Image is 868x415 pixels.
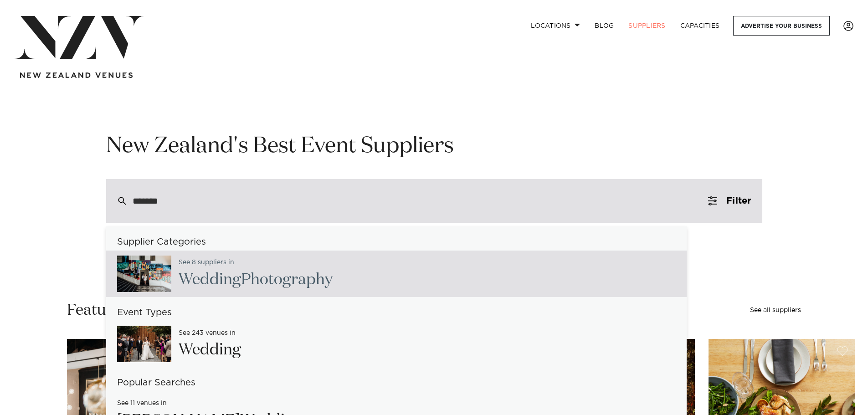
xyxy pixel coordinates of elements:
[179,342,241,358] span: Wedding
[524,16,587,36] a: Locations
[67,300,199,321] h2: Featured suppliers
[117,256,171,292] img: AxaaPuonUaAmVSMvnxsf50MmUrp5zbGmJBJzDJkR.jpg
[750,307,801,313] a: See all suppliers
[179,259,234,266] small: See 8 suppliers in
[117,400,167,407] small: See 11 venues in
[673,16,727,36] a: Capacities
[621,16,673,36] a: SUPPLIERS
[20,72,133,78] img: new-zealand-venues-text.png
[587,16,621,36] a: BLOG
[179,330,236,337] small: See 243 venues in
[117,326,171,362] img: 3xyLeRIvOqLPO26NgJyFSSMF6WJG5TgzZtBo5v2G.jpg
[15,16,144,59] img: nzv-logo.png
[106,237,687,247] h6: Supplier Categories
[106,378,687,388] h6: Popular Searches
[697,179,762,223] button: Filter
[726,196,751,205] span: Filter
[106,132,762,161] h1: New Zealand's Best Event Suppliers
[179,272,241,287] span: Wedding
[179,270,333,290] h2: Photography
[106,308,687,318] h6: Event Types
[733,16,830,36] a: Advertise your business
